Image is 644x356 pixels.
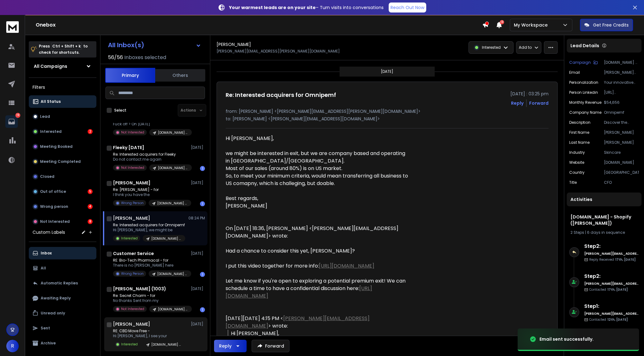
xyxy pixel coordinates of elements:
div: [DATE][DATE] 4:15 PM < > wrote: [226,315,408,330]
button: R [6,340,19,352]
p: RE: Bio-Tech Pharmacal - for [113,258,188,263]
p: Not Interested [121,165,144,170]
h1: Fleeky [DATE] [113,144,144,151]
h1: Customer Service [113,250,154,257]
p: [DOMAIN_NAME] - Shopify ([PERSON_NAME]) [157,272,187,276]
p: Personalization [569,80,598,85]
p: [DOMAIN_NAME] - Shopify ([PERSON_NAME]) [158,166,188,170]
button: Closed [29,170,96,183]
div: 1 [200,307,205,312]
button: All [29,262,96,274]
p: 08:24 PM [188,216,205,221]
p: Interested [482,45,501,50]
p: Last Name [569,140,590,145]
p: My Workspace [514,22,550,28]
button: Archive [29,337,96,349]
p: [PERSON_NAME][EMAIL_ADDRESS][PERSON_NAME][DOMAIN_NAME] [604,70,639,75]
h1: All Campaigns [34,63,67,69]
h6: [PERSON_NAME][EMAIL_ADDRESS][DOMAIN_NAME] [584,311,639,316]
p: [DOMAIN_NAME] - Shopify ([PERSON_NAME]) [158,130,188,135]
div: 4 [88,204,93,209]
div: Let me know if you're open to exploring a potential premium exit! We can schedule a time to have ... [226,277,408,300]
button: Automatic Replies [29,277,96,289]
h6: [PERSON_NAME][EMAIL_ADDRESS][DOMAIN_NAME] [584,281,639,286]
div: On [DATE] 18:36, [PERSON_NAME] <[PERSON_NAME][EMAIL_ADDRESS][DOMAIN_NAME]> wrote: [226,225,408,240]
p: Your innovative NeoRhythm device launch on Omnipemf’s Instagram screams Omnipemf’s value, a perfe... [604,80,639,85]
p: Title [569,180,577,185]
span: 56 / 56 [108,54,123,61]
p: No thanks Sent from my [113,298,188,303]
h3: Custom Labels [33,229,65,235]
p: Email [569,70,580,75]
p: [DOMAIN_NAME] [604,160,639,165]
p: [DATE] [381,69,393,74]
h3: Filters [29,83,96,92]
p: [DOMAIN_NAME] - Shopify ([PERSON_NAME]) [158,307,188,312]
h1: [PERSON_NAME] [113,180,151,186]
button: Meeting Completed [29,155,96,168]
a: [URL][DOMAIN_NAME] [319,262,374,269]
p: There is no [PERSON_NAME] here [113,263,188,268]
span: 13 [500,20,504,24]
p: Do not contact me again [113,157,188,162]
p: Skincare [604,150,639,155]
p: Wrong Person [121,201,144,205]
h1: [PERSON_NAME] [217,41,251,48]
div: Had a chance to consider this yet, [PERSON_NAME]? [226,247,408,255]
button: Reply [214,340,247,352]
p: [DATE] [191,322,205,327]
button: Out of office5 [29,185,96,198]
button: Campaign [569,60,598,65]
p: Archive [41,341,56,346]
p: Fuck off > On [DATE] [113,122,188,127]
button: Not Interested8 [29,215,96,228]
button: Inbox [29,247,96,259]
p: – Turn visits into conversations [229,4,384,11]
p: Discover the powerful benefits of PEMF therapy for pain management, inflammation reduction, bette... [604,120,639,125]
p: I think you have the [113,192,188,197]
p: Website [569,160,584,165]
button: All Status [29,95,96,108]
p: First Name [569,130,589,135]
p: Sent [41,326,50,331]
p: Re: Interested acquirers for Omnipemf [113,223,185,228]
p: Get Free Credits [593,22,629,28]
button: Reply [511,100,524,106]
span: 6 days in sequence [587,230,625,235]
p: Lead Details [570,43,599,49]
h6: [PERSON_NAME][EMAIL_ADDRESS][DOMAIN_NAME] [584,251,639,256]
a: [PERSON_NAME][EMAIL_ADDRESS][DOMAIN_NAME] [226,315,370,329]
p: Automatic Replies [41,281,78,286]
h6: Step 2 : [584,273,639,280]
button: Forward [252,340,289,352]
p: Lead [40,114,50,119]
button: Others [155,68,205,82]
p: Wrong Person [121,271,144,276]
p: Description [569,120,590,125]
span: 17th, [DATE] [607,287,628,292]
p: Meeting Completed [40,159,81,164]
div: Reply [219,343,232,349]
p: [PERSON_NAME] [604,140,639,145]
p: Interested [40,129,62,134]
p: [DATE] [191,286,205,291]
span: Ctrl + Shift + k [51,43,82,50]
div: 2 [88,129,93,134]
div: Most of our sales (around 80%) is on US market. [226,165,408,172]
p: Company Name [569,110,601,115]
h1: All Inbox(s) [108,42,144,48]
p: Industry [569,150,585,155]
p: Person Linkedin [569,90,598,95]
div: | [570,230,638,235]
div: I put this video together for more info: [226,262,408,270]
div: we might be interested in exit, but we are company based and operating in [GEOGRAPHIC_DATA]/[GEOG... [226,150,408,165]
button: Unread only [29,307,96,319]
p: [URL][DOMAIN_NAME] [604,90,639,95]
p: [DATE] [191,145,205,150]
p: Not Interested [121,130,144,135]
div: 1 [200,272,205,277]
p: $54,656 [604,100,639,105]
p: Omnipemf [604,110,639,115]
p: Press to check for shortcuts. [39,43,88,56]
p: RE: CBD Move Free - [113,328,185,333]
